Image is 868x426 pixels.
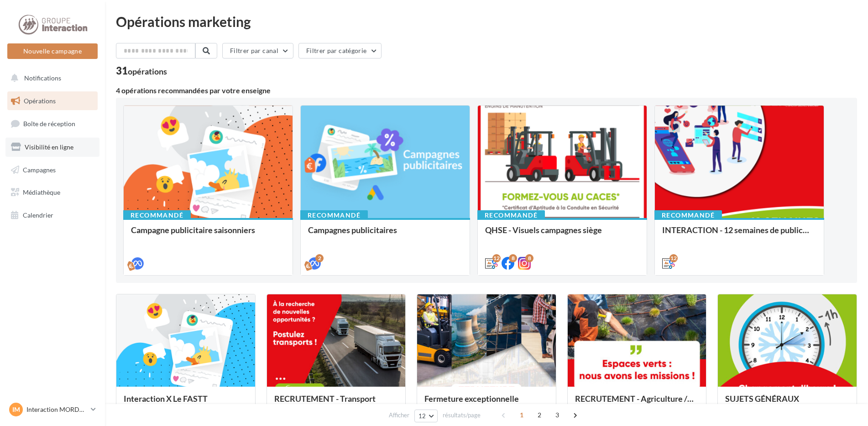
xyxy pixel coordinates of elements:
div: RECRUTEMENT - Transport [274,394,398,412]
div: SUJETS GÉNÉRAUX [725,394,849,412]
span: 12 [418,412,426,420]
div: RECRUTEMENT - Agriculture / Espaces verts [575,394,699,412]
button: 12 [414,410,438,422]
div: INTERACTION - 12 semaines de publication [662,225,816,244]
div: 8 [525,254,533,262]
button: Filtrer par catégorie [298,43,382,59]
button: Filtrer par canal [222,43,293,59]
a: IM Interaction MORDELLES [7,401,98,418]
div: 4 opérations recommandées par votre enseigne [116,87,857,94]
span: Afficher [389,411,409,420]
div: Recommandé [654,210,722,220]
span: 1 [514,408,529,422]
button: Nouvelle campagne [7,43,98,59]
div: 2 [315,254,324,262]
div: Campagnes publicitaires [308,225,462,244]
div: opérations [128,67,167,75]
div: QHSE - Visuels campagnes siège [485,225,639,244]
a: Médiathèque [5,183,99,202]
div: Fermeture exceptionnelle [424,394,549,412]
button: Notifications [5,69,96,88]
span: Boîte de réception [23,120,75,128]
span: 2 [532,408,547,422]
p: Interaction MORDELLES [26,405,87,414]
span: Visibilité en ligne [25,143,73,151]
a: Opérations [5,91,99,111]
div: 31 [116,66,167,76]
div: Recommandé [477,210,545,220]
div: 12 [492,254,501,262]
div: Campagne publicitaire saisonniers [131,225,285,244]
div: 8 [509,254,517,262]
span: Médiathèque [23,188,60,196]
div: Recommandé [123,210,191,220]
span: Calendrier [23,211,53,219]
span: IM [12,405,20,414]
a: Campagnes [5,160,99,180]
span: Notifications [24,74,61,82]
div: Interaction X Le FASTT [124,394,248,412]
a: Boîte de réception [5,114,99,133]
div: Opérations marketing [116,15,857,28]
span: résultats/page [443,411,481,420]
a: Visibilité en ligne [5,138,99,157]
div: Recommandé [300,210,368,220]
span: 3 [550,408,565,422]
div: 12 [669,254,678,262]
span: Opérations [24,97,56,105]
a: Calendrier [5,206,99,225]
span: Campagnes [23,165,56,173]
